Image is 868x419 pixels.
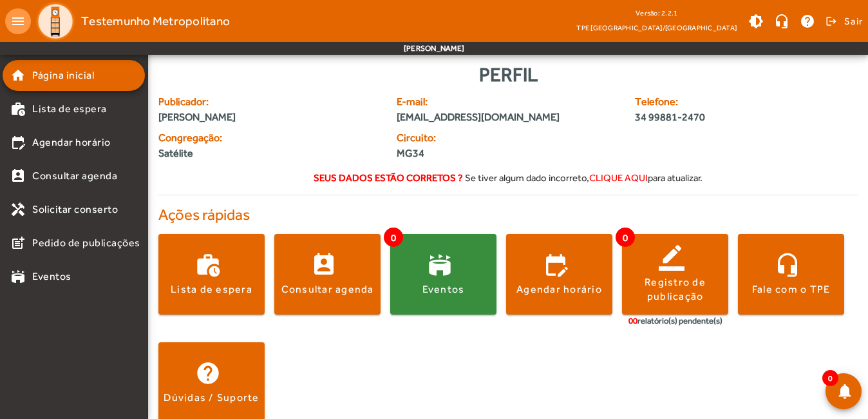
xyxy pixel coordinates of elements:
div: Eventos [422,282,465,297]
mat-icon: perm_contact_calendar [10,168,26,184]
span: 0 [822,370,838,386]
button: Lista de espera [158,234,265,315]
span: Satélite [158,146,193,161]
span: MG34 [397,146,500,161]
span: E-mail: [397,94,619,110]
button: Eventos [390,234,496,315]
span: Circuito: [397,130,500,146]
div: Dúvidas / Suporte [164,391,259,405]
mat-icon: handyman [10,202,26,217]
div: Lista de espera [171,282,252,297]
div: Registro de publicação [622,275,728,304]
a: Testemunho Metropolitano [31,2,230,41]
div: Fale com o TPE [752,282,831,297]
span: TPE [GEOGRAPHIC_DATA]/[GEOGRAPHIC_DATA] [576,21,737,34]
span: clique aqui [589,172,648,183]
mat-icon: post_add [10,235,26,251]
button: Agendar horário [506,234,612,315]
button: Consultar agenda [274,234,381,315]
span: Sair [844,11,863,32]
span: Lista de espera [32,101,107,117]
mat-icon: stadium [10,269,26,284]
div: Versão: 2.2.1 [576,5,737,21]
span: 0 [384,228,403,247]
div: Agendar horário [516,282,602,297]
div: Perfil [158,60,858,89]
strong: Seus dados estão corretos ? [314,172,463,183]
img: Logo TPE [36,2,75,41]
span: [PERSON_NAME] [158,110,381,125]
h4: Ações rápidas [158,206,858,224]
span: Página inicial [32,68,94,83]
button: Registro de publicação [622,234,728,315]
mat-icon: menu [5,8,31,34]
span: Se tiver algum dado incorreto, para atualizar. [465,172,703,183]
mat-icon: home [10,68,26,83]
button: Fale com o TPE [738,234,844,315]
span: 0 [616,228,635,247]
span: Consultar agenda [32,168,117,184]
span: 34 99881-2470 [635,110,798,125]
mat-icon: edit_calendar [10,135,26,150]
div: Consultar agenda [281,282,374,297]
span: Pedido de publicações [32,235,140,251]
button: Sair [824,12,863,31]
span: Congregação: [158,130,381,146]
span: Agendar horário [32,135,111,150]
span: Testemunho Metropolitano [81,11,230,32]
span: Telefone: [635,94,798,110]
span: Solicitar conserto [32,202,118,217]
span: Publicador: [158,94,381,110]
div: relatório(s) pendente(s) [628,315,722,327]
mat-icon: work_history [10,101,26,117]
span: [EMAIL_ADDRESS][DOMAIN_NAME] [397,110,619,125]
span: Eventos [32,269,71,284]
span: 00 [628,316,637,326]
